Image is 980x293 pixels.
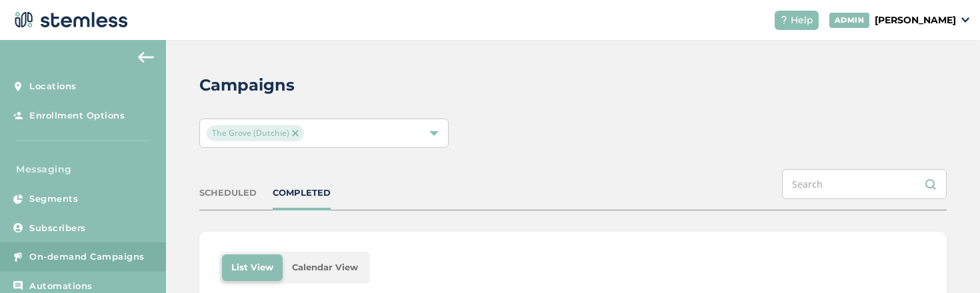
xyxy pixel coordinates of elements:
[791,13,813,27] span: Help
[29,80,77,93] span: Locations
[29,222,86,235] span: Subscribers
[273,186,331,200] div: COMPLETED
[222,254,283,281] li: List View
[138,52,154,63] img: icon-arrow-back-accent-c549486e.svg
[283,254,367,281] li: Calendar View
[199,73,295,97] h2: Campaigns
[961,17,969,23] img: icon_down-arrow-small-66adaf34.svg
[207,125,304,141] span: The Grove (Dutchie)
[199,186,257,200] div: SCHEDULED
[29,109,125,123] span: Enrollment Options
[29,280,93,293] span: Automations
[11,7,128,33] img: logo-dark-0685b13c.svg
[29,192,78,206] span: Segments
[913,229,980,293] iframe: Chat Widget
[292,130,299,137] img: icon-close-accent-8a337256.svg
[780,16,788,24] img: icon-help-white-03924b79.svg
[829,13,870,28] div: ADMIN
[29,250,145,264] span: On-demand Campaigns
[875,13,956,27] p: [PERSON_NAME]
[782,169,947,199] input: Search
